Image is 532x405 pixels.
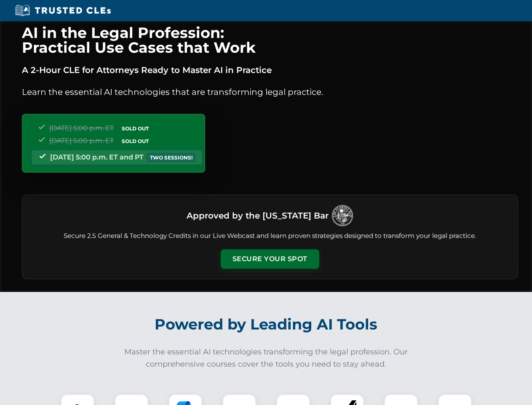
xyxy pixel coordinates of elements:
span: [DATE] 5:00 p.m. ET [49,137,114,145]
img: Trusted CLEs [13,4,113,17]
h1: AI in the Legal Profession: Practical Use Cases that Work [22,25,518,55]
button: Secure Your Spot [221,249,319,269]
span: SOLD OUT [119,124,152,133]
p: A 2-Hour CLE for Attorneys Ready to Master AI in Practice [22,63,518,77]
p: Learn the essential AI technologies that are transforming legal practice. [22,85,518,99]
img: Logo [332,205,353,226]
span: SOLD OUT [119,137,152,146]
p: Master the essential AI technologies transforming the legal profession. Our comprehensive courses... [119,346,414,370]
h2: Powered by Leading AI Tools [33,310,500,339]
p: Secure 2.5 General & Technology Credits in our Live Webcast and learn proven strategies designed ... [32,231,508,241]
span: [DATE] 5:00 p.m. ET [49,124,114,132]
h3: Approved by the [US_STATE] Bar [187,208,329,223]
